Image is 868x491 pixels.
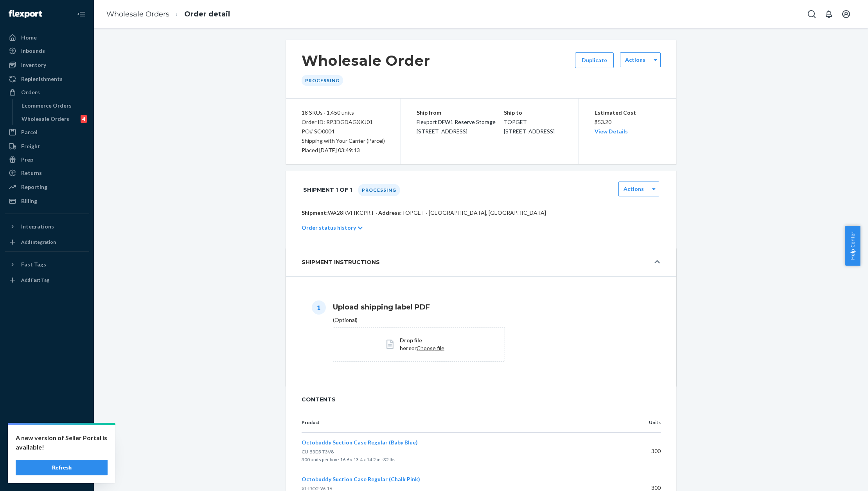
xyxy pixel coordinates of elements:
button: Integrations [5,220,89,233]
div: Processing [302,75,343,86]
span: or [412,345,417,351]
button: Close Navigation [74,6,89,22]
a: Home [5,31,89,44]
div: Returns [21,169,42,177]
a: Add Fast Tag [5,274,89,286]
a: Billing [5,195,89,207]
a: Freight [5,140,89,153]
p: Shipping with Your Carrier (Parcel) [302,136,385,146]
a: Returns [5,167,89,179]
button: Open account menu [838,6,854,22]
div: Replenishments [21,75,63,83]
h1: Shipment 1 of 1 [303,182,352,198]
p: Ship to [504,108,563,117]
ol: breadcrumbs [100,3,236,26]
button: Refresh [16,460,108,475]
label: Actions [625,56,645,64]
div: Freight [21,142,40,150]
span: Flexport DFW1 Reserve Storage [STREET_ADDRESS] [417,119,496,135]
div: Orders [21,88,40,96]
div: Prep [21,156,33,164]
div: Reporting [21,183,47,191]
h1: Wholesale Order [302,52,431,69]
div: 18 SKUs · 1,450 units [302,108,385,117]
a: Parcel [5,126,89,138]
h1: Upload shipping label PDF [333,302,661,312]
a: Order detail [184,10,230,18]
p: 300 [628,447,661,455]
span: Choose file [417,345,444,351]
label: Actions [624,185,644,193]
a: Add Integration [5,236,89,248]
div: Inventory [21,61,46,69]
p: Order status history [302,224,356,232]
a: Ecommerce Orders [18,99,90,112]
span: Octobuddy Suction Case Regular (Chalk Pink) [302,476,420,482]
span: CONTENTS [302,396,661,403]
button: Octobuddy Suction Case Regular (Baby Blue) [302,439,418,446]
div: Integrations [21,223,54,230]
div: Parcel [21,128,38,136]
button: Open Search Box [804,6,819,22]
a: Inbounds [5,45,89,57]
div: Inbounds [21,47,45,55]
a: Wholesale Orders [106,10,169,18]
p: Ship from [417,108,504,117]
a: View Details [595,128,628,135]
p: WA28KVFIKCPRT · TOPGET · [GEOGRAPHIC_DATA], [GEOGRAPHIC_DATA] [302,209,661,217]
div: Add Fast Tag [21,277,49,283]
p: Units [628,419,661,426]
button: Fast Tags [5,258,89,271]
div: Wholesale Orders [22,115,69,123]
a: Orders [5,86,89,99]
div: Billing [21,197,37,205]
a: Help Center [5,456,89,468]
button: Octobuddy Suction Case Regular (Chalk Pink) [302,475,420,483]
button: Open notifications [821,6,837,22]
a: Talk to Support [5,442,89,455]
a: Wholesale Orders4 [18,113,90,125]
span: Shipment: [302,209,328,216]
p: Product [302,419,615,426]
div: Order ID: RP3DGDAGXKJ01 [302,117,385,127]
a: Replenishments [5,73,89,85]
span: CU-53D5-T3V8 [302,449,334,455]
div: 4 [81,115,87,123]
button: Shipment Instructions [286,248,676,276]
h5: Shipment Instructions [302,257,380,267]
p: A new version of Seller Portal is available! [16,433,108,452]
div: PO# SO0004 [302,127,385,136]
span: TOPGET [STREET_ADDRESS] [504,119,555,135]
div: Add Integration [21,239,56,245]
img: Flexport logo [9,10,42,18]
p: Estimated Cost [595,108,661,117]
label: (Optional) [333,316,661,324]
span: Octobuddy Suction Case Regular (Baby Blue) [302,439,418,446]
div: Ecommerce Orders [22,102,72,110]
button: Help Center [845,226,860,266]
button: Give Feedback [5,469,89,482]
p: 300 units per box · 16.6 x 13.4 x 14.2 in · 32 lbs [302,456,615,464]
a: Inventory [5,59,89,71]
div: Fast Tags [21,261,46,268]
span: 1 [312,300,326,315]
a: Settings [5,429,89,442]
div: $53.20 [595,108,661,136]
div: Home [21,34,37,41]
div: Placed [DATE] 03:49:13 [302,146,385,155]
span: Address: [378,209,402,216]
a: Prep [5,153,89,166]
span: Drop file here [400,337,422,351]
a: Reporting [5,181,89,193]
div: Processing [358,184,400,196]
button: Duplicate [575,52,614,68]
